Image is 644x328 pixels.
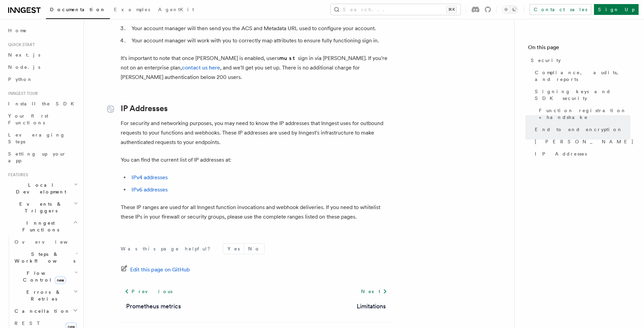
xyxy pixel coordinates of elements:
[244,244,264,254] button: No
[15,239,84,245] span: Overview
[279,55,298,61] strong: must
[532,136,630,148] a: [PERSON_NAME]
[5,73,79,85] a: Python
[5,24,79,37] a: Home
[8,132,65,144] span: Leveraging Steps
[535,69,630,83] span: Compliance, audits, and reports
[502,5,518,14] button: Toggle dark mode
[121,285,176,298] a: Previous
[5,129,79,148] a: Leveraging Steps
[132,174,168,181] a: IPv4 addresses
[5,61,79,73] a: Node.js
[539,107,630,121] span: Function registration + handshake
[158,7,194,12] span: AgentKit
[121,54,391,82] p: It's important to note that once [PERSON_NAME] is enabled, users sign in via [PERSON_NAME]. If yo...
[447,6,456,13] kbd: ⌘K
[532,85,630,104] a: Signing keys and SDK security
[129,24,391,33] li: Your account manager will then send you the ACS and Metadata URL used to configure your account.
[12,251,75,264] span: Steps & Workflows
[331,4,460,15] button: Search...⌘K
[8,101,78,106] span: Install the SDK
[8,52,40,58] span: Next.js
[8,151,66,163] span: Setting up your app
[536,104,630,123] a: Function registration + handshake
[532,123,630,136] a: End to end encryption
[121,203,391,222] p: These IP ranges are used for all Inngest function invocations and webhook deliveries. If you need...
[5,110,79,129] a: Your first Functions
[5,201,74,214] span: Events & Triggers
[5,91,38,96] span: Inngest tour
[535,138,634,145] span: [PERSON_NAME]
[357,302,386,311] a: Limitations
[154,2,198,18] a: AgentKit
[121,155,391,165] p: You can find the current list of IP addresses at:
[5,49,79,61] a: Next.js
[5,172,28,178] span: Features
[121,119,391,147] p: For security and networking purposes, you may need to know the IP addresses that Inngest uses for...
[12,286,79,305] button: Errors & Retries
[12,236,79,248] a: Overview
[12,270,74,283] span: Flow Control
[594,4,639,15] a: Sign Up
[55,276,66,284] span: new
[5,182,74,195] span: Local Development
[8,113,48,125] span: Your first Functions
[12,267,79,286] button: Flow Controlnew
[12,289,73,302] span: Errors & Retries
[12,308,70,314] span: Cancellation
[5,198,79,217] button: Events & Triggers
[12,305,79,317] button: Cancellation
[5,42,35,47] span: Quick start
[535,88,630,102] span: Signing keys and SDK security
[132,186,168,193] a: IPv6 addresses
[5,217,79,236] button: Inngest Functions
[529,4,591,15] a: Contact sales
[5,98,79,110] a: Install the SDK
[121,245,215,252] p: Was this page helpful?
[126,302,181,311] a: Prometheus metrics
[528,43,630,54] h4: On this page
[121,265,190,274] a: Edit this page on GitHub
[8,77,33,82] span: Python
[110,2,154,18] a: Examples
[182,64,220,71] a: contact us here
[50,7,106,12] span: Documentation
[535,126,623,133] span: End to end encryption
[223,244,244,254] button: Yes
[5,220,73,233] span: Inngest Functions
[532,148,630,160] a: IP Addresses
[121,104,168,113] a: IP Addresses
[129,36,391,45] li: Your account manager will work with you to correctly map attributes to ensure fully functioning s...
[5,179,79,198] button: Local Development
[12,248,79,267] button: Steps & Workflows
[5,148,79,167] a: Setting up your app
[46,2,110,19] a: Documentation
[114,7,150,12] span: Examples
[357,285,391,298] a: Next
[535,150,587,157] span: IP Addresses
[531,57,561,64] span: Security
[8,27,27,34] span: Home
[528,54,630,66] a: Security
[532,66,630,85] a: Compliance, audits, and reports
[130,265,190,274] span: Edit this page on GitHub
[8,64,40,70] span: Node.js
